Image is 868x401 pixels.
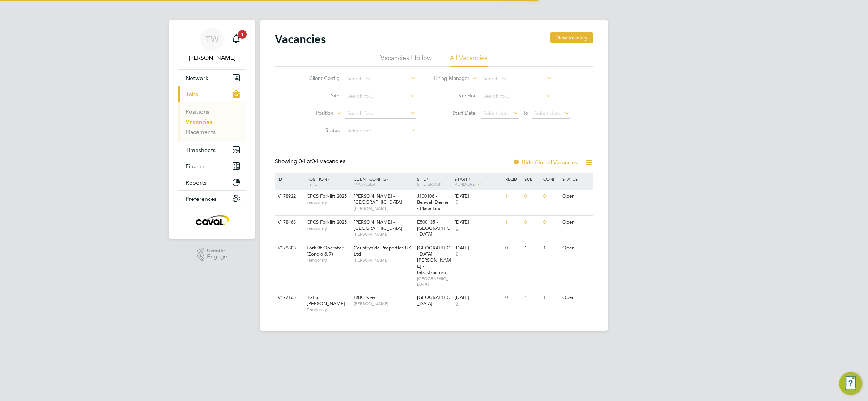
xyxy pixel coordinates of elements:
[523,173,541,185] div: Sub
[178,158,246,174] button: Finance
[276,241,301,255] div: V178803
[178,102,246,142] div: Jobs
[417,181,442,187] span: Site Group
[299,158,345,165] span: 04 Vacancies
[453,173,503,191] div: Start /
[455,225,459,232] span: 5
[178,191,246,207] button: Preferences
[178,174,246,190] button: Reports
[307,219,347,225] span: CPCS Forklift 2025
[354,301,413,307] span: [PERSON_NAME]
[415,173,453,190] div: Site /
[503,291,522,304] div: 0
[550,32,593,43] button: New Vacancy
[276,173,301,185] div: ID
[197,248,227,261] a: Powered byEngage
[307,245,344,257] span: Forklift Operator (Zone 6 & 7)
[186,128,216,135] a: Placements
[354,181,375,187] span: Manager
[207,254,227,260] span: Engage
[417,294,450,307] span: [GEOGRAPHIC_DATA]
[503,216,522,229] div: 1
[307,193,347,199] span: CPCS Forklift 2025
[186,75,208,81] span: Network
[455,181,475,187] span: Vendors
[354,206,413,211] span: [PERSON_NAME]
[455,301,459,307] span: 2
[307,199,350,205] span: Temporary
[275,32,326,46] h2: Vacancies
[417,219,450,237] span: E500135 - [GEOGRAPHIC_DATA]
[455,199,459,206] span: 5
[455,295,502,301] div: [DATE]
[354,245,411,257] span: Countryside Properties UK Ltd
[301,173,352,190] div: Position /
[455,193,502,199] div: [DATE]
[169,20,255,239] nav: Main navigation
[483,110,509,117] span: Select date
[345,126,416,136] input: Select one
[186,108,209,115] a: Positions
[345,91,416,101] input: Search for...
[299,158,312,165] span: 04 of
[417,276,451,287] span: [GEOGRAPHIC_DATA]
[298,75,340,81] label: Client Config
[561,241,592,255] div: Open
[307,257,350,263] span: Temporary
[541,173,560,185] div: Conf
[455,251,459,257] span: 2
[307,294,345,307] span: Traffic [PERSON_NAME]
[541,190,560,203] div: 0
[307,181,317,187] span: Type
[352,173,415,190] div: Client Config /
[521,108,530,118] span: To
[455,219,502,225] div: [DATE]
[503,173,522,185] div: Reqd
[503,190,522,203] div: 1
[186,118,212,125] a: Vacancies
[541,241,560,255] div: 1
[561,190,592,203] div: Open
[276,291,301,304] div: V177165
[354,231,413,237] span: [PERSON_NAME]
[186,195,217,202] span: Preferences
[354,257,413,263] span: [PERSON_NAME]
[229,28,243,51] a: 1
[307,307,350,313] span: Temporary
[186,147,216,153] span: Timesheets
[455,245,502,251] div: [DATE]
[298,92,340,99] label: Site
[354,219,402,231] span: [PERSON_NAME] - [GEOGRAPHIC_DATA]
[307,225,350,231] span: Temporary
[417,193,448,211] span: J100106 - Benwell Denne - Place First
[481,74,552,84] input: Search for...
[561,173,592,185] div: Status
[503,241,522,255] div: 0
[523,190,541,203] div: 0
[354,294,375,300] span: B&K Ilkley
[523,216,541,229] div: 0
[178,70,246,86] button: Network
[481,91,552,101] input: Search for...
[276,190,301,203] div: V178922
[561,291,592,304] div: Open
[207,248,227,254] span: Powered by
[450,54,488,67] li: All Vacancies
[186,163,206,170] span: Finance
[186,91,198,98] span: Jobs
[561,216,592,229] div: Open
[194,214,230,226] img: caval-logo-retina.png
[513,159,577,166] label: Hide Closed Vacancies
[276,216,301,229] div: V178468
[541,291,560,304] div: 1
[275,158,347,165] div: Showing
[428,75,469,82] label: Hiring Manager
[345,109,416,119] input: Search for...
[178,28,246,62] a: TW[PERSON_NAME]
[434,110,476,116] label: Start Date
[523,291,541,304] div: 1
[292,110,333,117] label: Position
[345,74,416,84] input: Search for...
[178,142,246,158] button: Timesheets
[238,30,247,39] span: 1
